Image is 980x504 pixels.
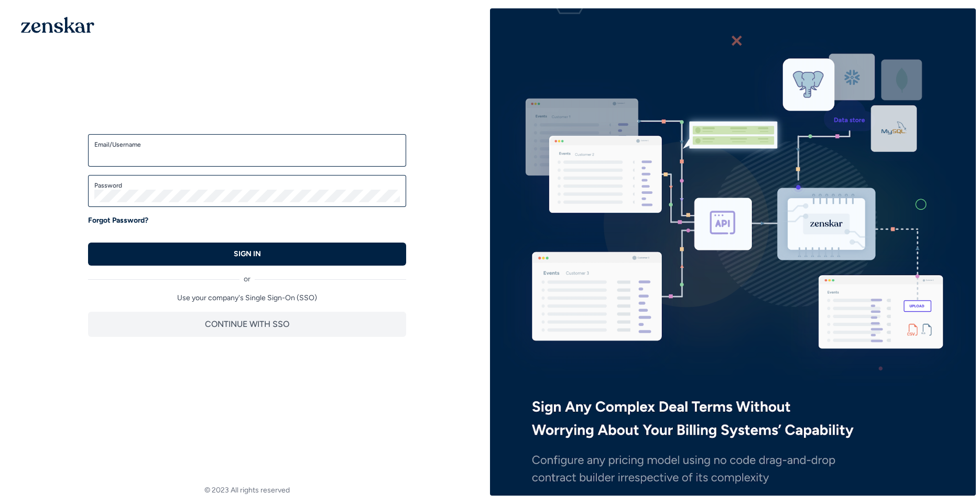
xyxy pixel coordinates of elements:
[88,293,406,303] p: Use your company's Single Sign-On (SSO)
[94,181,400,190] label: Password
[234,249,261,259] p: SIGN IN
[88,243,406,266] button: SIGN IN
[88,215,148,226] a: Forgot Password?
[21,17,94,33] img: 1OGAJ2xQqyY4LXKgY66KYq0eOWRCkrZdAb3gUhuVAqdWPZE9SRJmCz+oDMSn4zDLXe31Ii730ItAGKgCKgCCgCikA4Av8PJUP...
[4,485,490,496] footer: © 2023 All rights reserved
[88,266,406,284] div: or
[88,312,406,337] button: CONTINUE WITH SSO
[94,140,400,149] label: Email/Username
